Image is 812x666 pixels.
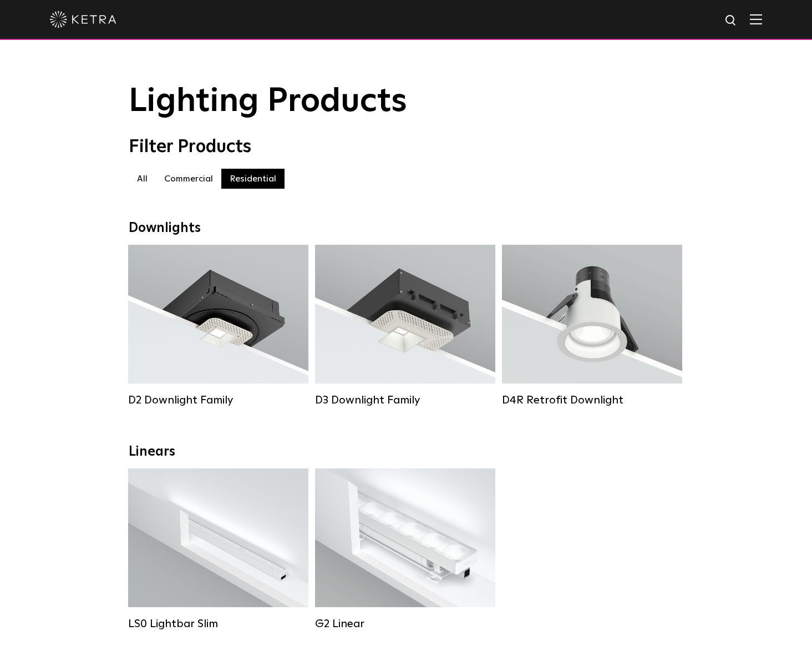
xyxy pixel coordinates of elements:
[128,468,308,630] a: LS0 Lightbar Slim Lumen Output:200 / 350Colors:White / BlackControl:X96 Controller
[128,393,308,407] div: D2 Downlight Family
[128,245,308,407] a: D2 Downlight Family Lumen Output:1200Colors:White / Black / Gloss Black / Silver / Bronze / Silve...
[156,169,221,189] label: Commercial
[315,617,495,630] div: G2 Linear
[750,14,762,24] img: Hamburger%20Nav.svg
[221,169,285,189] label: Residential
[502,393,682,407] div: D4R Retrofit Downlight
[129,220,683,236] div: Downlights
[724,14,738,28] img: search icon
[502,245,682,407] a: D4R Retrofit Downlight Lumen Output:800Colors:White / BlackBeam Angles:15° / 25° / 40° / 60°Watta...
[128,617,308,630] div: LS0 Lightbar Slim
[50,11,116,28] img: ketra-logo-2019-white
[129,444,683,460] div: Linears
[315,468,495,630] a: G2 Linear Lumen Output:400 / 700 / 1000Colors:WhiteBeam Angles:Flood / [GEOGRAPHIC_DATA] / Narrow...
[315,245,495,407] a: D3 Downlight Family Lumen Output:700 / 900 / 1100Colors:White / Black / Silver / Bronze / Paintab...
[129,85,407,118] span: Lighting Products
[129,169,156,189] label: All
[129,137,683,158] div: Filter Products
[315,393,495,407] div: D3 Downlight Family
